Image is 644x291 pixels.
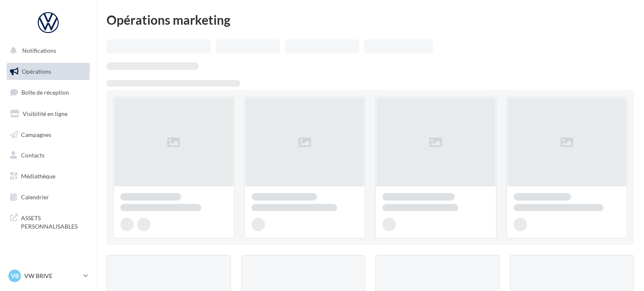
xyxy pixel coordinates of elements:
[106,13,634,26] div: Opérations marketing
[5,42,88,59] button: Notifications
[24,272,80,280] p: VW BRIVE
[21,212,86,230] span: ASSETS PERSONNALISABLES
[21,152,44,159] span: Contacts
[5,147,91,164] a: Contacts
[21,193,49,201] span: Calendrier
[5,126,91,144] a: Campagnes
[5,188,91,206] a: Calendrier
[5,105,91,123] a: Visibilité en ligne
[11,272,19,280] span: VB
[22,47,56,54] span: Notifications
[7,268,90,284] a: VB VW BRIVE
[5,63,91,80] a: Opérations
[21,173,55,180] span: Médiathèque
[5,209,91,234] a: ASSETS PERSONNALISABLES
[22,68,51,75] span: Opérations
[21,131,51,138] span: Campagnes
[21,89,69,96] span: Boîte de réception
[23,110,68,117] span: Visibilité en ligne
[5,167,91,185] a: Médiathèque
[5,83,91,101] a: Boîte de réception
